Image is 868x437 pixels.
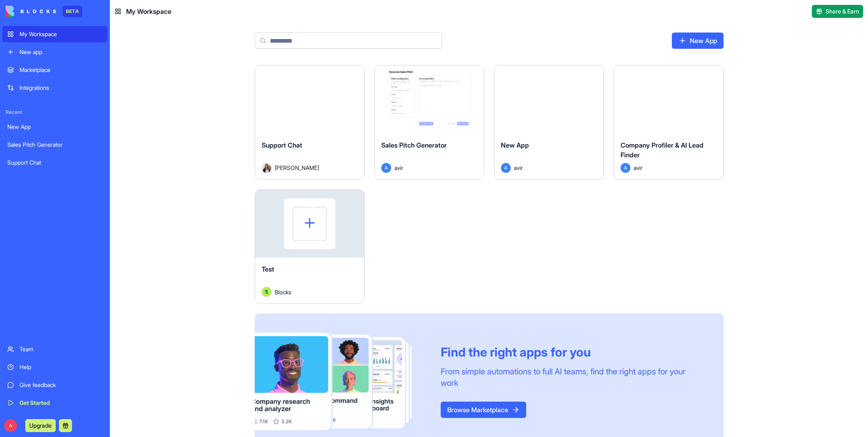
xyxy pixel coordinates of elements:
span: A [4,419,17,432]
img: logo [6,6,56,17]
div: BETA [63,6,82,17]
span: My Workspace [126,7,171,16]
div: From simple automations to full AI teams, find the right apps for your work [441,366,704,389]
div: My Workspace [20,30,103,38]
div: Sales Pitch Generator [7,141,103,149]
a: New App [672,33,724,49]
span: avir [394,163,403,172]
span: [PERSON_NAME] [275,163,319,172]
a: Browse Marketplace [441,402,526,418]
img: Frame_181_egmpey.png [255,333,428,430]
div: Get Started [20,399,103,407]
span: avir [514,163,523,172]
span: Sales Pitch Generator [381,141,447,149]
a: Get Started [2,395,107,411]
a: Company Profiler & AI Lead FinderAavir [614,65,724,180]
a: Marketplace [2,62,107,78]
a: New App [2,119,107,135]
a: New AppAavir [494,65,604,180]
a: Integrations [2,80,107,96]
span: Recent [2,109,107,115]
a: Support Chat [2,154,107,171]
div: Give feedback [20,381,103,389]
a: Upgrade [25,421,56,429]
div: New App [7,123,103,131]
img: Avatar [262,163,271,173]
span: A [621,163,630,173]
a: TestAvatarBlocks [255,189,365,304]
div: Marketplace [20,66,103,74]
span: Test [262,265,274,273]
a: My Workspace [2,26,107,42]
span: Company Profiler & AI Lead Finder [621,141,704,159]
div: New app [20,48,103,56]
span: avir [634,163,643,172]
span: Blocks [275,288,291,296]
span: Share & Earn [826,7,859,15]
button: Upgrade [25,419,56,432]
a: Sales Pitch GeneratorAavir [374,65,484,180]
span: A [501,163,511,173]
a: BETA [6,6,82,17]
div: Help [20,363,103,371]
a: Support ChatAvatar[PERSON_NAME] [255,65,365,180]
div: Find the right apps for you [441,345,704,359]
div: Support Chat [7,159,103,167]
span: A [381,163,391,173]
div: Team [20,345,103,353]
a: Help [2,359,107,375]
a: New app [2,44,107,60]
span: Support Chat [262,141,302,149]
img: Avatar [262,287,271,297]
a: Give feedback [2,377,107,393]
div: Integrations [20,84,103,92]
a: Team [2,341,107,357]
a: Sales Pitch Generator [2,137,107,153]
button: Share & Earn [812,5,863,18]
span: New App [501,141,529,149]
